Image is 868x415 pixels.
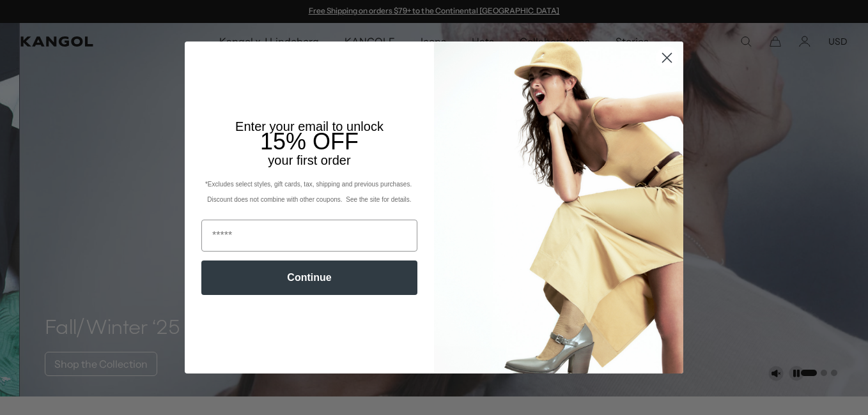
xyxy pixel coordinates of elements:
button: Continue [201,260,417,295]
img: 93be19ad-e773-4382-80b9-c9d740c9197f.jpeg [434,41,683,373]
span: Enter your email to unlock [235,119,384,133]
span: *Excludes select styles, gift cards, tax, shipping and previous purchases. Discount does not comb... [205,181,414,203]
span: 15% OFF [260,128,359,155]
input: Email [201,220,417,252]
button: Close dialog [656,47,678,69]
span: your first order [268,153,350,167]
